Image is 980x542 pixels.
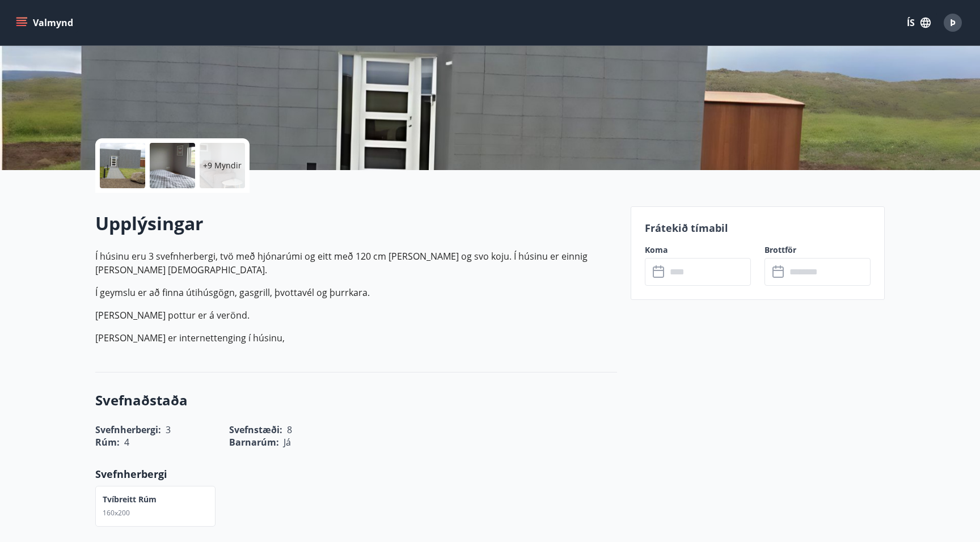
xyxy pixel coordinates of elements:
p: +9 Myndir [203,160,242,171]
span: 160x200 [103,508,130,518]
p: Tvíbreitt rúm [103,494,157,505]
p: Í geymslu er að finna útihúsgögn, gasgrill, þvottavél og þurrkara. [95,286,617,299]
p: Svefnherbergi [95,467,617,481]
h2: Upplýsingar [95,211,617,236]
span: Já [284,436,291,448]
p: Frátekið tímabil [645,221,871,235]
label: Brottför [764,244,871,256]
span: 4 [124,436,129,448]
label: Koma [645,244,751,256]
span: Þ [950,16,956,29]
p: Í húsinu eru 3 svefnherbergi, tvö með hjónarúmi og eitt með 120 cm [PERSON_NAME] og svo koju. Í h... [95,249,617,277]
button: ÍS [901,12,937,33]
button: Þ [939,9,966,36]
span: Rúm : [95,436,120,448]
h3: Svefnaðstaða [95,391,617,410]
p: [PERSON_NAME] pottur er á verönd. [95,308,617,322]
p: [PERSON_NAME] er internettenging í húsinu, [95,331,617,345]
button: menu [14,12,78,33]
span: Barnarúm : [229,436,279,448]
